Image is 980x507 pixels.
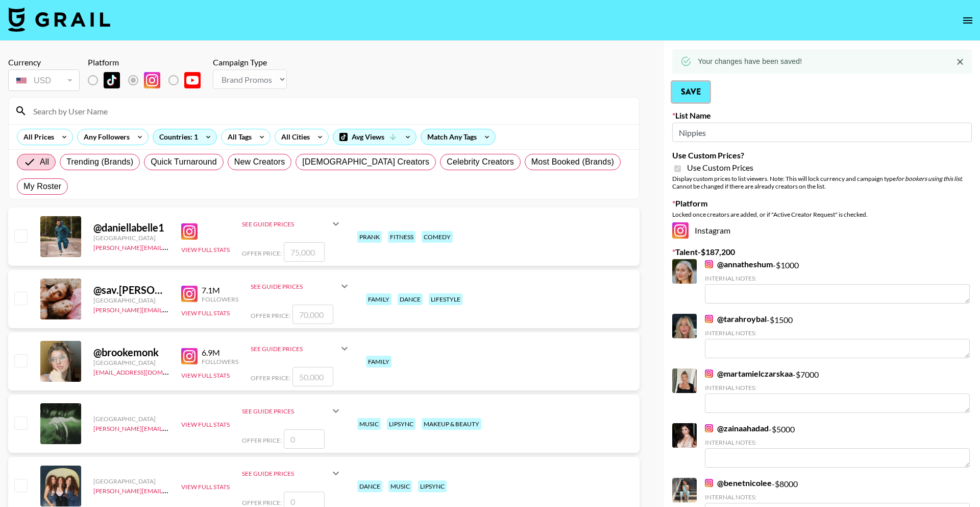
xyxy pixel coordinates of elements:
[705,384,970,391] div: Internal Notes:
[66,156,133,168] span: Trending (Brands)
[144,72,160,88] img: Instagram
[429,293,462,305] div: lifestyle
[284,429,325,449] input: 0
[251,312,290,319] span: Offer Price:
[705,259,970,304] div: - $ 1000
[242,499,282,506] span: Offer Price:
[181,246,230,253] button: View Full Stats
[302,156,429,168] span: [DEMOGRAPHIC_DATA] Creators
[10,72,78,89] div: USD
[418,480,447,492] div: lipsync
[184,72,201,88] img: YouTube
[672,247,972,257] label: Talent - $ 187,200
[93,234,169,242] div: [GEOGRAPHIC_DATA]
[181,372,230,379] button: View Full Stats
[672,82,709,102] button: Save
[705,479,713,487] img: Instagram
[357,480,382,492] div: dance
[40,156,49,168] span: All
[104,72,120,88] img: TikTok
[78,129,132,145] div: Any Followers
[705,274,970,282] div: Internal Notes:
[357,418,381,430] div: music
[422,418,481,430] div: makeup & beauty
[202,295,238,303] div: Followers
[705,478,772,488] a: @benetnicolee
[292,305,333,324] input: 70,000
[421,129,495,145] div: Match Any Tags
[531,156,614,168] span: Most Booked (Brands)
[672,110,972,121] label: List Name
[213,57,287,67] div: Campaign Type
[242,470,330,477] div: See Guide Prices
[705,259,773,269] a: @annatheshum
[93,423,244,432] a: [PERSON_NAME][EMAIL_ADDRESS][DOMAIN_NAME]
[275,129,312,145] div: All Cities
[251,274,351,298] div: See Guide Prices
[93,346,169,359] div: @ brookemonk
[222,129,254,145] div: All Tags
[387,418,415,430] div: lipsync
[242,461,342,486] div: See Guide Prices
[705,370,713,378] img: Instagram
[8,7,110,32] img: Grail Talent
[93,304,244,314] a: [PERSON_NAME][EMAIL_ADDRESS][DOMAIN_NAME]
[242,436,282,444] span: Offer Price:
[151,156,217,168] span: Quick Turnaround
[8,57,80,67] div: Currency
[705,260,713,268] img: Instagram
[447,156,514,168] span: Celebrity Creators
[705,423,970,468] div: - $ 5000
[202,348,238,358] div: 6.9M
[27,103,633,119] input: Search by User Name
[292,367,333,386] input: 50,000
[202,358,238,365] div: Followers
[705,368,793,379] a: @martamielczarskaa
[672,198,972,209] label: Platform
[672,222,689,239] img: Instagram
[672,211,972,218] div: Locked once creators are added, or if "Active Creator Request" is checked.
[672,175,972,190] div: Display custom prices to list viewers. Note: This will lock currency and campaign type . Cannot b...
[366,356,391,367] div: family
[242,399,342,423] div: See Guide Prices
[93,485,244,495] a: [PERSON_NAME][EMAIL_ADDRESS][DOMAIN_NAME]
[202,285,238,295] div: 7.1M
[705,315,713,323] img: Instagram
[251,374,290,382] span: Offer Price:
[672,150,972,160] label: Use Custom Prices?
[687,163,753,173] span: Use Custom Prices
[251,345,338,353] div: See Guide Prices
[705,439,970,446] div: Internal Notes:
[93,242,244,251] a: [PERSON_NAME][EMAIL_ADDRESS][DOMAIN_NAME]
[705,424,713,432] img: Instagram
[93,221,169,234] div: @ daniellabelle1
[422,231,453,243] div: comedy
[705,423,769,433] a: @zainaahadad
[952,54,968,70] button: Close
[705,314,767,324] a: @tarahroybal
[284,242,325,262] input: 75,000
[958,10,978,31] button: open drawer
[251,336,351,361] div: See Guide Prices
[242,220,330,228] div: See Guide Prices
[23,180,61,193] span: My Roster
[366,293,391,305] div: family
[181,286,198,302] img: Instagram
[242,212,342,236] div: See Guide Prices
[8,67,80,93] div: Currency is locked to USD
[242,407,330,415] div: See Guide Prices
[896,175,962,182] em: for bookers using this list
[705,493,970,501] div: Internal Notes:
[705,368,970,413] div: - $ 7000
[388,480,412,492] div: music
[181,309,230,317] button: View Full Stats
[93,284,169,296] div: @ sav.[PERSON_NAME]
[705,329,970,337] div: Internal Notes:
[398,293,423,305] div: dance
[153,129,216,145] div: Countries: 1
[93,359,169,366] div: [GEOGRAPHIC_DATA]
[17,129,56,145] div: All Prices
[88,70,209,91] div: List locked to Instagram.
[357,231,382,243] div: prank
[388,231,415,243] div: fitness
